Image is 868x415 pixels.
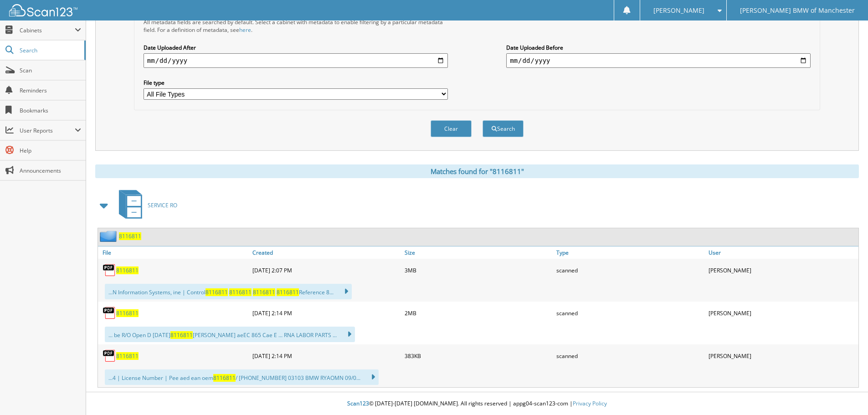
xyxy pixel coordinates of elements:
[506,44,811,51] label: Date Uploaded Before
[229,288,252,296] span: 8116811
[250,347,402,365] div: [DATE] 2:14 PM
[506,53,811,68] input: end
[95,164,859,178] div: Matches found for "8116811"
[402,347,555,365] div: 383KB
[148,201,177,209] span: SERVICE RO
[116,309,139,317] a: 8116811
[105,369,379,385] div: ...4 | License Number | Pee aed ean oem / [PHONE_NUMBER] 03103 BMW RYAOMN 09/0...
[20,67,81,74] span: Scan
[86,393,868,415] div: © [DATE]-[DATE] [DOMAIN_NAME]. All rights reserved | appg04-scan123-com |
[144,79,448,87] label: File type
[483,120,524,137] button: Search
[740,8,855,13] span: [PERSON_NAME] BMW of Manchester
[431,120,472,137] button: Clear
[706,347,858,365] div: [PERSON_NAME]
[706,246,858,259] a: User
[213,374,236,382] span: 8116811
[205,288,228,296] span: 8116811
[144,18,448,34] div: All metadata fields are searched by default. Select a cabinet with metadata to enable filtering b...
[20,127,75,134] span: User Reports
[20,167,81,174] span: Announcements
[113,187,177,223] a: SERVICE RO
[250,304,402,322] div: [DATE] 2:14 PM
[239,26,251,34] a: here
[105,284,352,299] div: ...N Information Systems, ine | Control Reference 8...
[402,246,555,259] a: Size
[554,304,706,322] div: scanned
[103,349,116,363] img: PDF.png
[554,261,706,279] div: scanned
[706,261,858,279] div: [PERSON_NAME]
[9,4,77,16] img: scan123-logo-white.svg
[20,26,75,34] span: Cabinets
[402,261,555,279] div: 3MB
[554,246,706,259] a: Type
[119,232,141,240] a: 8116811
[20,147,81,154] span: Help
[250,261,402,279] div: [DATE] 2:07 PM
[554,347,706,365] div: scanned
[402,304,555,322] div: 2MB
[100,231,119,242] img: folder2.png
[347,400,369,407] span: Scan123
[822,371,868,415] iframe: Chat Widget
[706,304,858,322] div: [PERSON_NAME]
[250,246,402,259] a: Created
[20,46,80,54] span: Search
[103,263,116,277] img: PDF.png
[98,246,250,259] a: File
[170,331,193,339] span: 8116811
[20,107,81,114] span: Bookmarks
[105,327,355,342] div: ... be R/O Open D [DATE] [PERSON_NAME] aeEC 865 Cae E ... RNA LABOR PARTS ...
[144,44,448,51] label: Date Uploaded After
[144,53,448,68] input: start
[573,400,607,407] a: Privacy Policy
[20,87,81,94] span: Reminders
[277,288,299,296] span: 8116811
[116,352,139,360] a: 8116811
[653,8,704,13] span: [PERSON_NAME]
[253,288,275,296] span: 8116811
[103,306,116,320] img: PDF.png
[116,266,139,274] a: 8116811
